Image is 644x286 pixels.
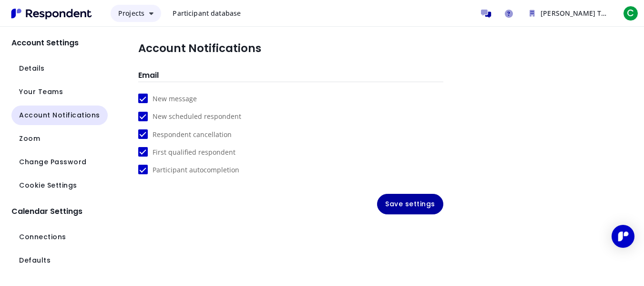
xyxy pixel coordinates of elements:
span: Participant database [173,9,241,18]
a: Help and support [499,4,518,23]
h1: Account Notifications [138,42,261,55]
md-checkbox: Respondent cancellation [138,129,232,139]
div: Respondent cancellation [153,130,232,139]
div: New scheduled respondent [153,112,241,121]
h2: Email [138,71,443,82]
button: Navigate to Defaults [11,251,108,270]
button: C [621,5,640,22]
span: Zoom [19,134,40,144]
div: New message [153,94,197,104]
button: Save settings [377,194,443,214]
span: Cookie Settings [19,180,77,191]
button: Navigate to Your Teams [11,82,108,102]
md-checkbox: Participant autocompletion [138,165,239,175]
a: Participant database [165,5,248,22]
div: Open Intercom Messenger [612,225,634,248]
span: Projects [118,9,144,18]
img: Respondent [8,6,95,21]
span: [PERSON_NAME] Team [541,9,615,18]
span: Defaults [19,255,51,265]
div: First qualified respondent [153,148,235,157]
button: Navigate to Account Notifications [11,106,108,125]
md-checkbox: First qualified respondent [138,147,235,157]
button: Navigate to Details [11,59,108,78]
button: Navigate to Connections [11,227,108,247]
span: Details [19,64,45,74]
button: Navigate to Cookie Settings [11,176,108,195]
span: Save settings [385,199,435,209]
span: Account Notifications [19,110,100,120]
md-checkbox: New scheduled respondent [138,111,241,121]
button: Navigate to Change Password [11,152,108,172]
a: Message participants [476,4,495,23]
button: Navigate to Zoom [11,129,108,148]
span: Your Teams [19,87,63,97]
button: Projects [111,5,161,22]
button: Claudia Ceron Team [522,5,617,22]
span: C [623,6,638,21]
md-checkbox: New message [138,94,197,104]
span: Change Password [19,157,87,167]
h2: Account Settings [11,38,108,47]
h2: Calendar Settings [11,207,108,216]
span: Connections [19,232,66,242]
div: Participant autocompletion [153,165,239,175]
